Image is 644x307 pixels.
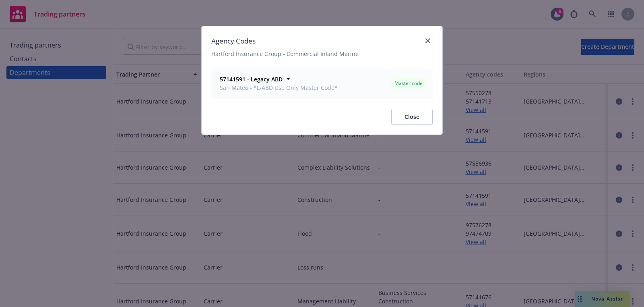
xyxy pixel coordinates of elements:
strong: 57141591 - Legacy ABD [220,75,283,83]
span: Master code [394,80,423,87]
span: San Mateo - *L-ABD Use Only Master Code* [220,83,338,92]
button: Close [391,109,433,125]
span: Close [405,113,419,120]
span: Hartford Insurance Group - Commercial Inland Marine [211,50,359,58]
a: close [423,36,433,46]
h1: Agency Codes [211,36,359,46]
